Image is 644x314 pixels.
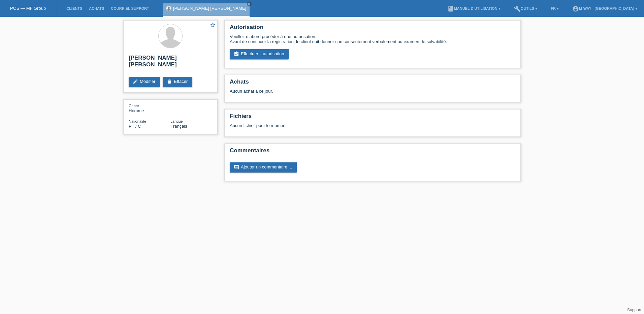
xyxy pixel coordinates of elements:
[444,6,504,10] a: bookManuel d’utilisation ▾
[627,308,641,312] a: Support
[210,22,216,28] i: star_border
[163,77,192,87] a: deleteEffacer
[129,55,212,71] h2: [PERSON_NAME] [PERSON_NAME]
[547,6,562,10] a: FR ▾
[230,123,436,128] div: Aucun fichier pour le moment
[230,78,515,89] h2: Achats
[572,5,579,12] i: account_circle
[230,147,515,157] h2: Commentaires
[230,49,289,59] a: assignment_turned_inEffectuer l’autorisation
[230,113,515,123] h2: Fichiers
[173,6,246,11] a: [PERSON_NAME] [PERSON_NAME]
[230,162,297,172] a: commentAjouter un commentaire ...
[129,103,170,113] div: Homme
[107,6,152,10] a: Courriel Support
[129,119,146,123] span: Nationalité
[133,79,138,84] i: edit
[170,124,187,129] span: Français
[248,2,251,6] i: close
[569,6,641,10] a: account_circlem-way - [GEOGRAPHIC_DATA] ▾
[129,77,160,87] a: editModifier
[170,119,183,123] span: Langue
[234,51,239,57] i: assignment_turned_in
[10,6,46,11] a: POS — MF Group
[86,6,107,10] a: Achats
[167,79,172,84] i: delete
[129,124,141,129] span: Portugal / C / 07.04.2008
[230,89,515,99] div: Aucun achat à ce jour.
[247,2,252,6] a: close
[234,164,239,170] i: comment
[210,22,216,29] a: star_border
[230,34,515,44] div: Veuillez d’abord procéder à une autorisation. Avant de continuer la registration, le client doit ...
[129,104,139,108] span: Genre
[230,24,515,34] h2: Autorisation
[63,6,86,10] a: Clients
[511,6,541,10] a: buildOutils ▾
[447,5,454,12] i: book
[514,5,521,12] i: build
